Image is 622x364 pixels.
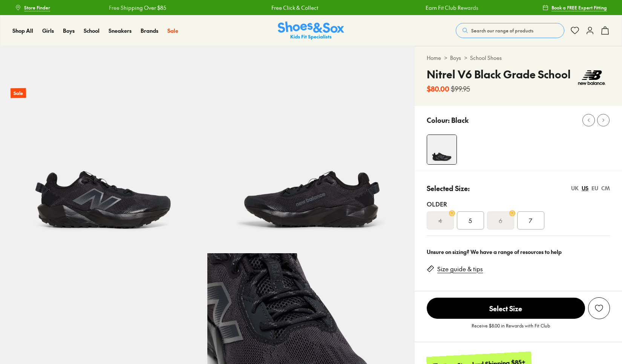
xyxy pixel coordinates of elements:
[207,46,415,253] img: 5-520583_1
[427,66,571,82] h4: Nitrel V6 Black Grade School
[450,54,461,62] a: Boys
[469,216,472,225] span: 5
[278,21,344,40] a: Shoes & Sox
[588,297,610,319] button: Add to Wishlist
[417,4,469,12] a: Earn Fit Club Rewards
[42,27,54,34] span: Girls
[601,184,610,192] div: CM
[542,1,607,14] a: Book a FREE Expert Fitting
[451,84,470,94] s: $99.95
[529,216,532,225] span: 7
[42,27,54,35] a: Girls
[471,27,533,34] span: Search our range of products
[574,66,610,89] img: Vendor logo
[12,27,33,35] a: Shop All
[100,4,157,12] a: Free Shipping Over $85
[109,27,132,34] span: Sneakers
[437,265,483,273] a: Size guide & tips
[15,1,50,14] a: Store Finder
[571,184,579,192] div: UK
[24,4,50,11] span: Store Finder
[84,27,100,35] a: School
[278,21,344,40] img: SNS_Logo_Responsive.svg
[427,199,610,208] div: Older
[427,298,585,319] span: Select Size
[438,216,442,225] s: 4
[11,88,26,98] p: Sale
[141,27,158,34] span: Brands
[552,4,607,11] span: Book a FREE Expert Fitting
[427,115,450,125] p: Colour:
[12,27,33,34] span: Shop All
[63,27,75,34] span: Boys
[427,54,610,62] div: > >
[470,54,502,62] a: School Shoes
[84,27,100,34] span: School
[427,297,585,319] button: Select Size
[167,27,178,34] span: Sale
[262,4,309,12] a: Free Click & Collect
[582,184,588,192] div: US
[427,135,457,164] img: 4-520582_1
[63,27,75,35] a: Boys
[591,184,598,192] div: EU
[427,84,449,94] b: $80.00
[456,23,564,38] button: Search our range of products
[141,27,158,35] a: Brands
[167,27,178,35] a: Sale
[427,54,441,62] a: Home
[427,183,470,193] p: Selected Size:
[472,322,550,336] p: Receive $8.00 in Rewards with Fit Club
[427,248,610,256] div: Unsure on sizing? We have a range of resources to help
[499,216,502,225] s: 6
[451,115,469,125] p: Black
[109,27,132,35] a: Sneakers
